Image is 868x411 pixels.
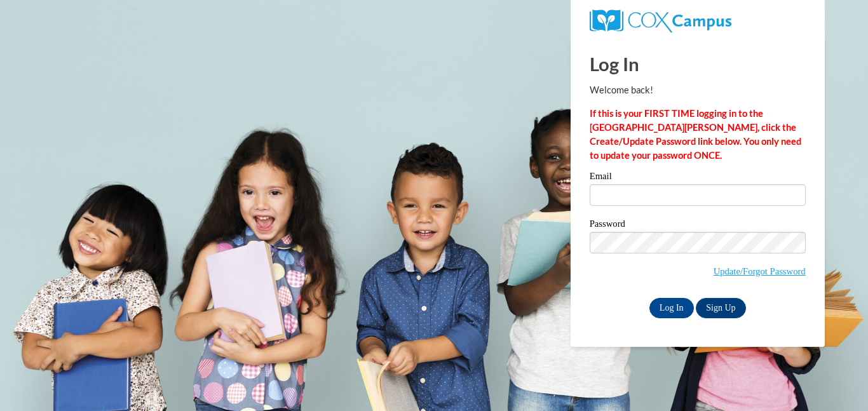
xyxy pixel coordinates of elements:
[590,172,806,184] label: Email
[590,219,806,232] label: Password
[696,298,745,318] a: Sign Up
[590,15,731,25] a: COX Campus
[590,51,806,77] h1: Log In
[590,10,731,32] img: COX Campus
[590,83,806,97] p: Welcome back!
[714,266,806,276] a: Update/Forgot Password
[590,108,801,161] strong: If this is your FIRST TIME logging in to the [GEOGRAPHIC_DATA][PERSON_NAME], click the Create/Upd...
[649,298,694,318] input: Log In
